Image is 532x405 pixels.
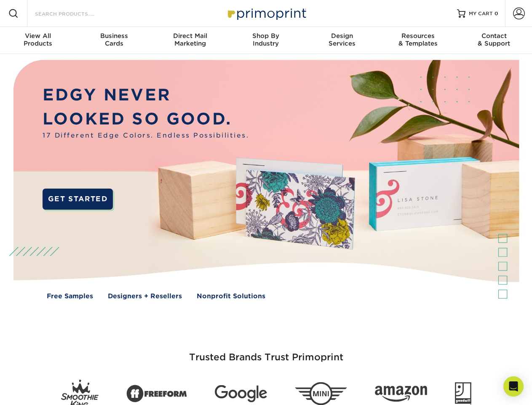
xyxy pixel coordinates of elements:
img: Primoprint [224,4,308,22]
p: EDGY NEVER [43,83,249,107]
span: Business [76,32,152,40]
a: Free Samples [47,292,93,301]
input: SEARCH PRODUCTS..... [34,8,116,19]
a: Contact& Support [456,27,532,54]
span: Contact [456,32,532,40]
a: Shop ByIndustry [228,27,304,54]
a: DesignServices [304,27,380,54]
a: GET STARTED [43,189,113,210]
span: Direct Mail [152,32,228,40]
span: Design [304,32,380,40]
a: Direct MailMarketing [152,27,228,54]
div: Industry [228,32,304,47]
span: 17 Different Edge Colors. Endless Possibilities. [43,131,249,140]
div: & Support [456,32,532,47]
p: LOOKED SO GOOD. [43,107,249,131]
span: 0 [495,11,498,16]
img: Amazon [375,386,427,402]
a: BusinessCards [76,27,152,54]
h3: Trusted Brands Trust Primoprint [20,332,513,373]
img: Google [215,385,267,402]
span: Shop By [228,32,304,40]
img: Goodwill [455,382,471,405]
span: Resources [380,32,456,40]
span: MY CART [469,10,493,17]
div: Services [304,32,380,47]
a: Nonprofit Solutions [197,292,265,301]
div: & Templates [380,32,456,47]
a: Resources& Templates [380,27,456,54]
a: Designers + Resellers [108,292,182,301]
div: Open Intercom Messenger [503,376,524,397]
div: Cards [76,32,152,47]
div: Marketing [152,32,228,47]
